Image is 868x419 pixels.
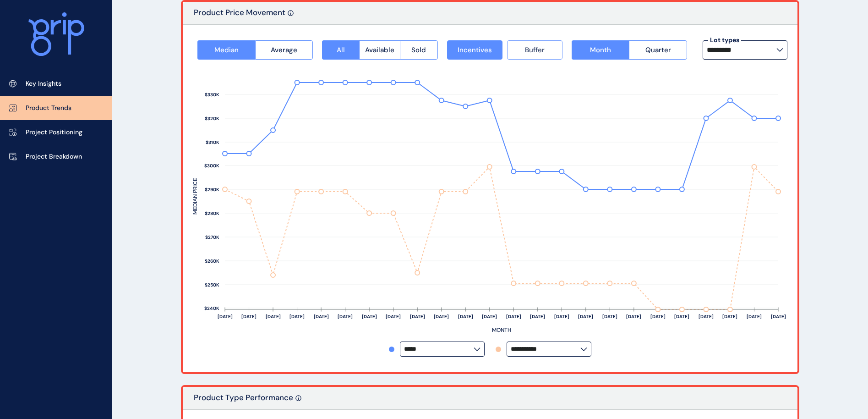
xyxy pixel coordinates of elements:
[434,314,449,320] text: [DATE]
[362,314,377,320] text: [DATE]
[26,128,82,137] p: Project Positioning
[771,314,786,320] text: [DATE]
[205,92,219,98] text: $330K
[255,40,313,60] button: Average
[197,40,255,60] button: Median
[26,152,82,161] p: Project Breakdown
[194,392,293,409] p: Product Type Performance
[602,314,617,320] text: [DATE]
[530,314,545,320] text: [DATE]
[191,178,199,215] text: MEDIAN PRICE
[314,314,329,320] text: [DATE]
[645,45,671,55] span: Quarter
[205,234,219,240] text: $270K
[194,7,285,24] p: Product Price Movement
[289,314,305,320] text: [DATE]
[458,314,473,320] text: [DATE]
[708,36,741,45] label: Lot types
[572,40,629,60] button: Month
[699,314,714,320] text: [DATE]
[206,139,219,145] text: $310K
[386,314,401,320] text: [DATE]
[525,45,545,55] span: Buffer
[204,305,219,311] text: $240K
[492,326,511,334] text: MONTH
[365,45,394,55] span: Available
[447,40,502,60] button: Incentives
[337,45,345,55] span: All
[747,314,762,320] text: [DATE]
[590,45,611,55] span: Month
[410,314,425,320] text: [DATE]
[674,314,689,320] text: [DATE]
[205,187,219,193] text: $290K
[507,40,562,60] button: Buffer
[205,258,219,264] text: $260K
[218,314,233,320] text: [DATE]
[650,314,666,320] text: [DATE]
[626,314,641,320] text: [DATE]
[458,45,492,55] span: Incentives
[214,45,239,55] span: Median
[26,79,61,88] p: Key Insights
[204,163,219,169] text: $300K
[271,45,297,55] span: Average
[26,104,71,113] p: Product Trends
[629,40,687,60] button: Quarter
[506,314,521,320] text: [DATE]
[205,210,219,216] text: $280K
[241,314,257,320] text: [DATE]
[578,314,593,320] text: [DATE]
[482,314,497,320] text: [DATE]
[205,116,219,121] text: $320K
[554,314,569,320] text: [DATE]
[400,40,437,60] button: Sold
[322,40,359,60] button: All
[266,314,281,320] text: [DATE]
[205,282,219,288] text: $250K
[411,45,426,55] span: Sold
[338,314,353,320] text: [DATE]
[722,314,737,320] text: [DATE]
[359,40,400,60] button: Available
